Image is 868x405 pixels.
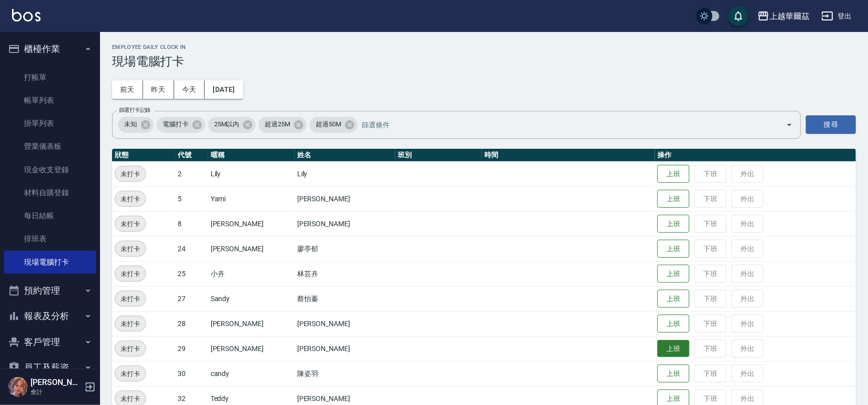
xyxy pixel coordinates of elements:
[806,115,856,134] button: 搜尋
[118,119,143,129] span: 未知
[781,117,797,133] button: Open
[208,311,295,336] td: [PERSON_NAME]
[157,117,205,133] div: 電腦打卡
[157,119,195,129] span: 電腦打卡
[115,319,146,329] span: 未打卡
[119,106,151,114] label: 篩選打卡記錄
[769,10,809,22] div: 上越華爾茲
[395,149,482,162] th: 班別
[295,286,395,311] td: 蔡怡蓁
[657,290,689,308] button: 上班
[4,66,96,89] a: 打帳單
[112,44,856,50] h2: Employee Daily Clock In
[4,251,96,274] a: 現場電腦打卡
[208,161,295,186] td: Lily
[295,161,395,186] td: Lily
[208,211,295,236] td: [PERSON_NAME]
[112,80,143,99] button: 前天
[4,329,96,355] button: 客戶管理
[175,186,208,211] td: 5
[655,149,856,162] th: 操作
[295,211,395,236] td: [PERSON_NAME]
[115,394,146,404] span: 未打卡
[175,161,208,186] td: 2
[359,116,768,133] input: 篩選條件
[208,119,246,129] span: 25M以內
[208,336,295,361] td: [PERSON_NAME]
[175,261,208,286] td: 25
[657,340,689,358] button: 上班
[8,377,28,397] img: Person
[115,294,146,304] span: 未打卡
[175,311,208,336] td: 28
[174,80,205,99] button: 今天
[4,355,96,381] button: 員工及薪資
[115,194,146,204] span: 未打卡
[115,344,146,354] span: 未打卡
[4,158,96,181] a: 現金收支登錄
[4,89,96,112] a: 帳單列表
[295,186,395,211] td: [PERSON_NAME]
[295,236,395,261] td: 廖亭郁
[12,9,41,21] img: Logo
[115,244,146,254] span: 未打卡
[175,336,208,361] td: 29
[295,149,395,162] th: 姓名
[4,278,96,304] button: 預約管理
[482,149,655,162] th: 時間
[4,36,96,62] button: 櫃檯作業
[31,378,82,388] h5: [PERSON_NAME]
[4,227,96,250] a: 排班表
[175,236,208,261] td: 24
[175,149,208,162] th: 代號
[295,361,395,386] td: 陳姿羽
[112,149,175,162] th: 狀態
[4,135,96,158] a: 營業儀表板
[118,117,154,133] div: 未知
[208,286,295,311] td: Sandy
[310,117,358,133] div: 超過50M
[295,311,395,336] td: [PERSON_NAME]
[208,117,256,133] div: 25M以內
[4,181,96,204] a: 材料自購登錄
[657,265,689,283] button: 上班
[208,186,295,211] td: Yami
[657,315,689,333] button: 上班
[143,80,174,99] button: 昨天
[4,204,96,227] a: 每日結帳
[259,119,296,129] span: 超過25M
[817,7,856,25] button: 登出
[4,112,96,135] a: 掛單列表
[310,119,347,129] span: 超過50M
[657,165,689,183] button: 上班
[115,369,146,379] span: 未打卡
[657,240,689,258] button: 上班
[657,365,689,383] button: 上班
[175,286,208,311] td: 27
[208,236,295,261] td: [PERSON_NAME]
[175,211,208,236] td: 8
[175,361,208,386] td: 30
[31,388,82,397] p: 會計
[657,215,689,233] button: 上班
[208,361,295,386] td: candy
[208,261,295,286] td: 小卉
[115,169,146,179] span: 未打卡
[657,190,689,208] button: 上班
[728,6,748,26] button: save
[115,219,146,229] span: 未打卡
[112,54,856,68] h3: 現場電腦打卡
[295,261,395,286] td: 林芸卉
[4,303,96,329] button: 報表及分析
[115,269,146,279] span: 未打卡
[295,336,395,361] td: [PERSON_NAME]
[259,117,307,133] div: 超過25M
[205,80,243,99] button: [DATE]
[208,149,295,162] th: 暱稱
[753,6,813,26] button: 上越華爾茲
